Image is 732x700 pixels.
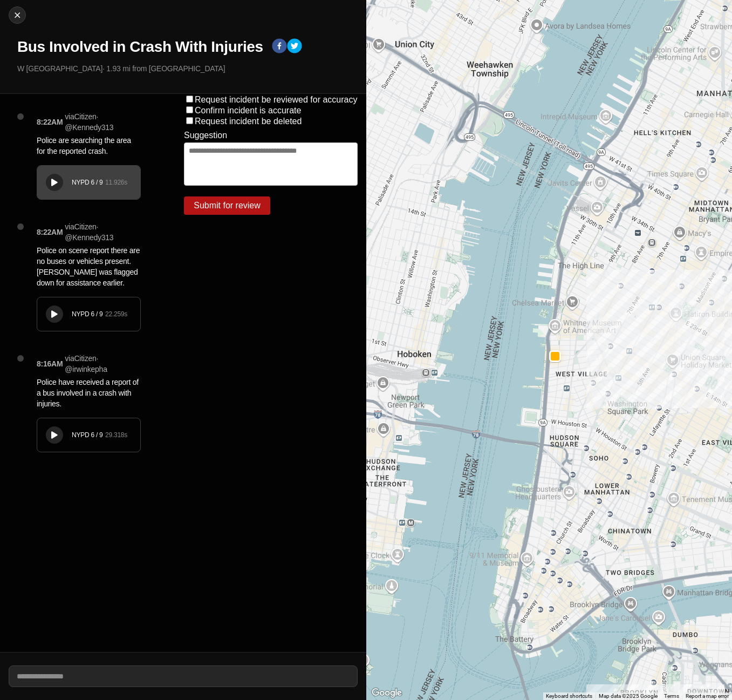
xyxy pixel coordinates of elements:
[72,431,105,439] div: NYPD 6 / 9
[37,377,141,409] p: Police have received a report of a bus involved in a crash with injuries.
[72,178,105,187] div: NYPD 6 / 9
[37,245,141,288] p: Police on scene report there are no buses or vehicles present. [PERSON_NAME] was flagged down for...
[37,227,63,237] p: 8:22AM
[37,117,63,127] p: 8:22AM
[599,693,658,699] span: Map data ©2025 Google
[105,310,127,318] div: 22.259 s
[37,358,63,369] p: 8:16AM
[184,196,270,215] button: Submit for review
[195,95,358,104] label: Request incident be reviewed for accuracy
[72,310,105,318] div: NYPD 6 / 9
[65,221,141,243] p: via Citizen · @ Kennedy313
[287,38,302,56] button: twitter
[12,10,23,21] img: cancel
[195,117,302,126] label: Request incident be deleted
[105,178,127,187] div: 11.926 s
[546,692,592,700] button: Keyboard shortcuts
[272,38,287,56] button: facebook
[686,693,729,699] a: Report a map error
[17,37,263,57] h1: Bus Involved in Crash With Injuries
[9,6,26,24] button: cancel
[369,686,405,700] a: Open this area in Google Maps (opens a new window)
[65,353,141,375] p: via Citizen · @ irwinkepha
[184,131,227,140] label: Suggestion
[664,693,679,699] a: Terms
[105,431,127,439] div: 29.318 s
[65,111,141,133] p: via Citizen · @ Kennedy313
[369,686,405,700] img: Google
[195,106,301,115] label: Confirm incident is accurate
[17,63,358,74] p: W [GEOGRAPHIC_DATA] · 1.93 mi from [GEOGRAPHIC_DATA]
[37,135,141,157] p: Police are searching the area for the reported crash.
